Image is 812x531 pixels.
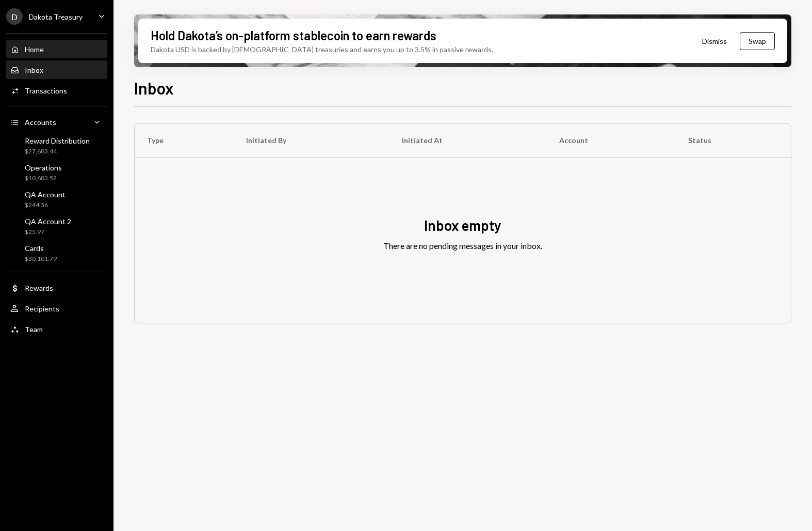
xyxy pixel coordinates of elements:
[6,133,107,158] a: Reward Distribution$27,683.44
[25,136,90,145] div: Reward Distribution
[151,44,493,55] div: Dakota USD is backed by [DEMOGRAPHIC_DATA] treasuries and earns you up to 3.5% in passive rewards.
[25,284,53,292] div: Rewards
[6,187,107,212] a: QA Account$244.36
[25,228,71,237] div: $25.97
[25,325,43,334] div: Team
[6,40,107,58] a: Home
[6,299,107,318] a: Recipients
[25,118,56,127] div: Accounts
[6,320,107,338] a: Team
[25,304,59,313] div: Recipients
[29,12,83,21] div: Dakota Treasury
[25,86,67,95] div: Transactions
[25,255,57,263] div: $30,101.79
[25,244,57,253] div: Cards
[234,124,389,157] th: Initiated By
[25,147,90,156] div: $27,683.44
[135,124,234,157] th: Type
[389,124,547,157] th: Initiated At
[689,29,740,53] button: Dismiss
[25,45,44,54] div: Home
[547,124,676,157] th: Account
[740,32,775,50] button: Swap
[25,174,62,183] div: $10,683.52
[424,215,501,236] div: Inbox empty
[6,160,107,185] a: Operations$10,683.52
[134,77,174,98] h1: Inbox
[6,278,107,297] a: Rewards
[6,214,107,239] a: QA Account 2$25.97
[25,190,66,199] div: QA Account
[6,60,107,79] a: Inbox
[25,217,71,226] div: QA Account 2
[151,27,436,44] div: Hold Dakota’s on-platform stablecoin to earn rewards
[6,8,23,25] div: D
[6,81,107,100] a: Transactions
[25,163,62,172] div: Operations
[25,201,66,210] div: $244.36
[676,124,791,157] th: Status
[6,113,107,131] a: Accounts
[25,66,43,74] div: Inbox
[6,241,107,265] a: Cards$30,101.79
[383,240,542,252] div: There are no pending messages in your inbox.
